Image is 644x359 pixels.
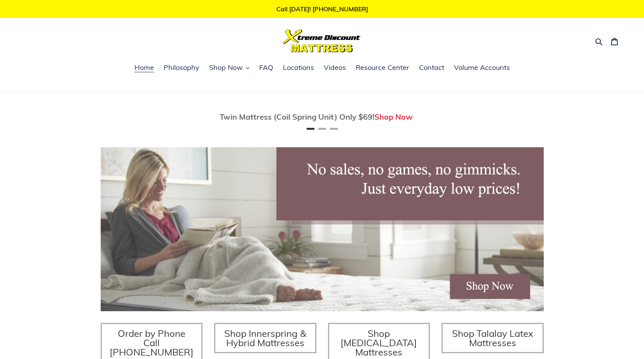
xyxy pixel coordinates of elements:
span: Locations [283,63,314,72]
img: herobannermay2022-1652879215306_1200x.jpg [101,147,544,311]
a: FAQ [255,62,277,74]
span: Home [134,63,154,72]
a: Volume Accounts [450,62,514,74]
span: Order by Phone Call [PHONE_NUMBER] [110,328,194,358]
a: Videos [320,62,350,74]
a: Home [131,62,158,74]
span: Twin Mattress (Coil Spring Unit) Only $69! [220,112,374,122]
span: Shop [MEDICAL_DATA] Mattresses [340,328,417,358]
a: Shop Innerspring & Hybrid Mattresses [214,323,316,353]
a: Resource Center [352,62,413,74]
a: Philosophy [160,62,203,74]
span: Volume Accounts [454,63,510,72]
span: Shop Innerspring & Hybrid Mattresses [224,328,306,349]
button: Page 3 [330,128,338,130]
span: Shop Now [209,63,243,72]
button: Page 1 [307,128,314,130]
span: FAQ [259,63,273,72]
span: Contact [419,63,444,72]
button: Shop Now [205,62,253,74]
img: Xtreme Discount Mattress [283,30,361,52]
button: Page 2 [318,128,326,130]
a: Shop Talalay Latex Mattresses [442,323,544,353]
span: Resource Center [356,63,409,72]
a: Locations [279,62,318,74]
span: Shop Talalay Latex Mattresses [452,328,533,349]
span: Philosophy [164,63,199,72]
a: Shop Now [374,112,413,122]
a: Contact [415,62,448,74]
span: Videos [324,63,346,72]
